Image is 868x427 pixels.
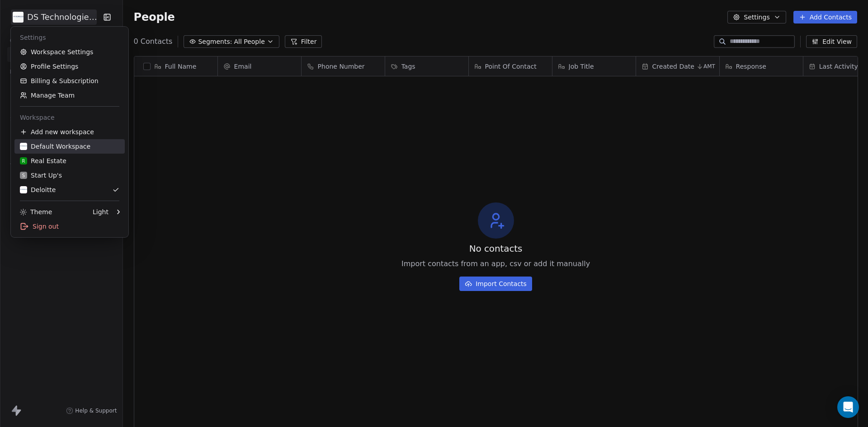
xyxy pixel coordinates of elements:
[20,185,56,194] div: Deloitte
[14,59,125,74] a: Profile Settings
[20,156,66,165] div: Real Estate
[14,30,125,45] div: Settings
[14,88,125,103] a: Manage Team
[14,219,125,234] div: Sign out
[20,207,52,216] div: Theme
[20,186,27,193] img: DS%20Updated%20Logo.jpg
[22,158,25,164] span: R
[20,143,27,150] img: DS%20Updated%20Logo.jpg
[14,125,125,139] div: Add new workspace
[14,110,125,125] div: Workspace
[20,171,62,180] div: Start Up's
[22,172,25,179] span: S
[93,207,108,216] div: Light
[14,45,125,59] a: Workspace Settings
[14,74,125,88] a: Billing & Subscription
[20,142,90,151] div: Default Workspace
